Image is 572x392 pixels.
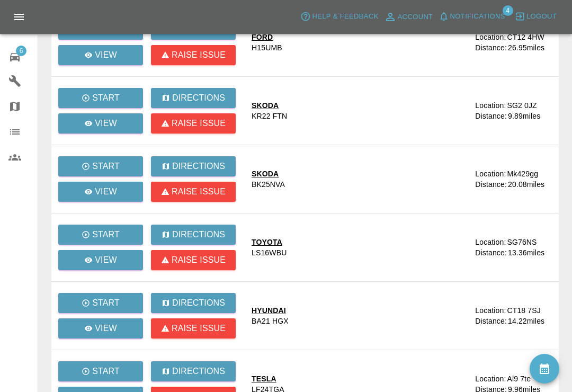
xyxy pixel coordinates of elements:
[92,228,120,241] p: Start
[475,100,550,121] a: Location:SG2 0JZDistance:9.89miles
[151,45,236,65] button: Raise issue
[252,179,285,190] div: BK25NVA
[172,322,226,335] p: Raise issue
[172,228,225,241] p: Directions
[475,179,507,190] div: Distance:
[312,11,378,23] span: Help & Feedback
[512,8,559,25] button: Logout
[475,100,506,111] div: Location:
[95,49,117,61] p: View
[172,160,225,173] p: Directions
[252,100,467,121] a: SKODAKR22 FTN
[507,305,540,316] div: CT18 7SJ
[95,254,117,266] p: View
[92,160,120,173] p: Start
[252,237,287,247] div: TOYOTA
[58,182,143,202] a: View
[507,237,537,247] div: SG76NS
[58,293,143,313] button: Start
[381,8,436,25] a: Account
[475,237,550,258] a: Location:SG76NSDistance:13.36miles
[151,88,236,108] button: Directions
[151,225,236,245] button: Directions
[172,185,226,198] p: Raise issue
[508,247,550,258] div: 13.36 miles
[475,32,550,53] a: Location:CT12 4HWDistance:26.95miles
[475,168,506,179] div: Location:
[252,32,467,53] a: FORDH15UMB
[475,111,507,121] div: Distance:
[58,113,143,133] a: View
[58,361,143,381] button: Start
[172,49,226,61] p: Raise issue
[151,361,236,381] button: Directions
[252,316,289,326] div: BA21 HGX
[95,185,117,198] p: View
[172,92,225,104] p: Directions
[252,32,282,42] div: FORD
[526,11,557,23] span: Logout
[508,111,550,121] div: 9.89 miles
[58,318,143,338] a: View
[92,365,120,378] p: Start
[95,322,117,335] p: View
[58,88,143,108] button: Start
[92,297,120,309] p: Start
[172,365,225,378] p: Directions
[508,42,550,53] div: 26.95 miles
[252,168,285,179] div: SKODA
[151,318,236,338] button: Raise issue
[475,42,507,53] div: Distance:
[151,182,236,202] button: Raise issue
[172,254,226,266] p: Raise issue
[398,11,433,23] span: Account
[475,32,506,42] div: Location:
[475,316,507,326] div: Distance:
[16,46,26,56] span: 6
[151,113,236,133] button: Raise issue
[252,100,287,111] div: SKODA
[58,156,143,176] button: Start
[475,168,550,190] a: Location:Mk429ggDistance:20.08miles
[172,297,225,309] p: Directions
[507,373,531,384] div: Al9 7te
[151,250,236,270] button: Raise issue
[503,5,513,16] span: 4
[58,225,143,245] button: Start
[475,247,507,258] div: Distance:
[151,156,236,176] button: Directions
[475,305,550,326] a: Location:CT18 7SJDistance:14.22miles
[58,250,143,270] a: View
[436,8,508,25] button: Notifications
[475,305,506,316] div: Location:
[58,45,143,65] a: View
[298,8,381,25] button: Help & Feedback
[92,92,120,104] p: Start
[95,117,117,130] p: View
[508,316,550,326] div: 14.22 miles
[475,373,506,384] div: Location:
[252,42,282,53] div: H15UMB
[530,354,559,384] button: availability
[475,237,506,247] div: Location:
[252,373,284,384] div: TESLA
[507,100,537,111] div: SG2 0JZ
[252,305,467,326] a: HYUNDAIBA21 HGX
[507,168,538,179] div: Mk429gg
[172,117,226,130] p: Raise issue
[450,11,505,23] span: Notifications
[252,111,287,121] div: KR22 FTN
[151,293,236,313] button: Directions
[252,237,467,258] a: TOYOTALS16WBU
[508,179,550,190] div: 20.08 miles
[6,4,32,30] button: Open drawer
[252,247,287,258] div: LS16WBU
[507,32,544,42] div: CT12 4HW
[252,305,289,316] div: HYUNDAI
[252,168,467,190] a: SKODABK25NVA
